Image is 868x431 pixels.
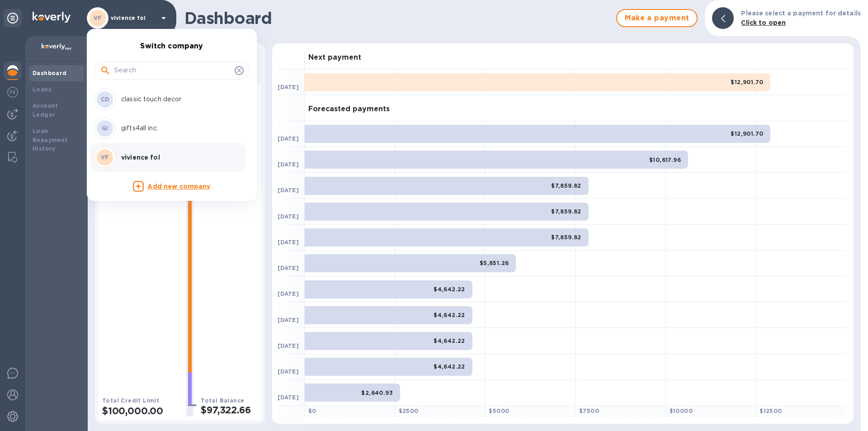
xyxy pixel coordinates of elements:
[121,95,235,104] p: classic touch decor
[101,96,109,103] b: CD
[102,125,108,132] b: GI
[147,182,210,192] p: Add new company
[121,123,235,133] p: gifts4all inc.
[114,64,231,77] input: Search
[101,154,109,161] b: VF
[121,153,235,162] p: vivience fol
